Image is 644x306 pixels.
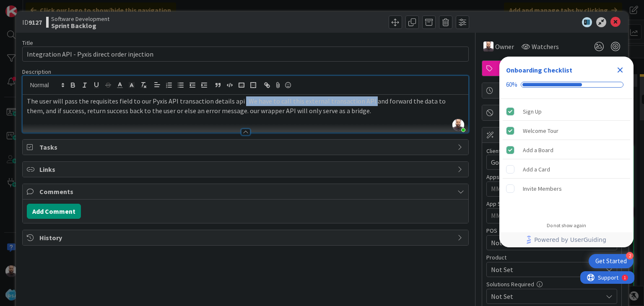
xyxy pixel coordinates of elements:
[504,232,629,247] a: Powered by UserGuiding
[495,41,514,52] span: Owner
[27,204,81,219] button: Add Comment
[499,57,634,247] div: Checklist Container
[18,1,38,11] span: Support
[523,164,550,174] div: Add a Card
[486,147,501,155] label: Client
[499,86,606,96] span: Dates
[499,63,606,73] span: Tech Enhancements
[503,141,630,159] div: Add a Board is complete.
[499,99,634,217] div: Checklist items
[491,238,602,248] span: Not Set
[491,265,602,275] span: Not Set
[503,102,630,121] div: Sign Up is complete.
[39,164,453,174] span: Links
[44,3,46,10] div: 1
[499,108,606,118] span: Block
[22,68,51,75] span: Description
[51,22,109,29] b: Sprint Backlog
[39,233,453,243] span: History
[39,142,453,152] span: Tasks
[506,65,572,75] div: Onboarding Checklist
[613,63,627,77] div: Close Checklist
[534,235,606,245] span: Powered by UserGuiding
[39,187,453,197] span: Comments
[506,81,627,88] div: Checklist progress: 60%
[523,106,542,117] div: Sign Up
[51,16,109,22] span: Software Development
[589,254,634,268] div: Open Get Started checklist, remaining modules: 2
[486,254,617,260] div: Product
[503,179,630,198] div: Invite Members is incomplete.
[626,252,634,259] div: 2
[506,81,517,88] div: 60%
[523,145,553,155] div: Add a Board
[523,184,562,194] div: Invite Members
[27,96,464,115] p: The user will pass the requisites field to our Pyxis API transaction details api . We have to cal...
[491,182,613,196] input: MM/DD/YYYY
[491,291,602,301] span: Not Set
[22,39,33,47] label: Title
[486,174,617,180] div: Appstore Live By
[503,122,630,140] div: Welcome Tour is complete.
[595,257,627,265] div: Get Started
[486,281,617,287] div: Solutions Required
[491,209,613,223] input: MM/DD/YYYY
[22,47,468,62] input: type card name here...
[29,18,42,26] b: 9127
[452,119,464,131] img: MKY4RPIUmZKFk7wxrT9jOxNzr2uoMmNS.jpeg
[523,126,558,136] div: Welcome Tour
[532,41,559,52] span: Watchers
[22,17,42,27] span: ID
[483,41,493,52] img: SB
[503,160,630,179] div: Add a Card is incomplete.
[499,232,634,247] div: Footer
[547,222,586,229] div: Do not show again
[486,201,617,207] div: App Submission By
[486,228,617,233] div: POS
[499,130,606,140] span: Custom Fields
